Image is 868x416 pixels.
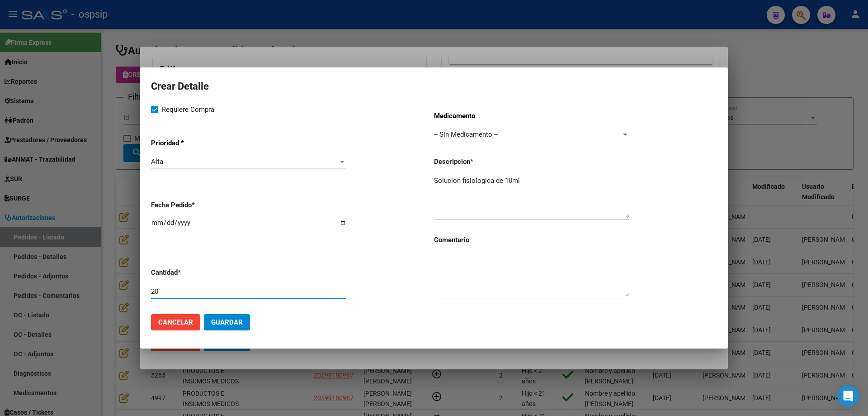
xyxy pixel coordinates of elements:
[151,158,163,166] span: Alta
[162,104,214,115] span: Requiere Compra
[151,314,200,330] button: Cancelar
[151,268,236,278] p: Cantidad
[434,111,519,121] p: Medicamento
[158,318,193,326] span: Cancelar
[151,78,717,95] h2: Crear Detalle
[837,385,859,407] div: Open Intercom Messenger
[434,130,498,139] span: -- Sin Medicamento --
[434,157,519,167] p: Descripcion
[151,200,236,210] p: Fecha Pedido
[204,314,250,330] button: Guardar
[434,235,519,245] p: Comentario
[151,138,236,148] p: Prioridad *
[211,318,243,326] span: Guardar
